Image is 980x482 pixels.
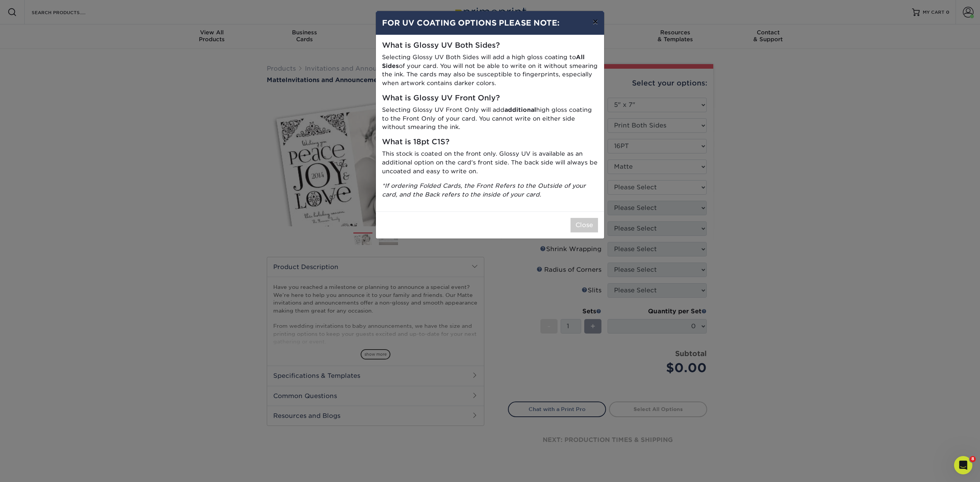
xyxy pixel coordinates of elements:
[382,94,598,103] h5: What is Glossy UV Front Only?
[382,53,585,69] strong: All Sides
[970,456,976,462] span: 8
[382,106,598,132] p: Selecting Glossy UV Front Only will add high gloss coating to the Front Only of your card. You ca...
[382,138,598,147] h5: What is 18pt C1S?
[382,150,598,176] p: This stock is coated on the front only. Glossy UV is available as an additional option on the car...
[382,17,598,29] h4: FOR UV COATING OPTIONS PLEASE NOTE:
[382,53,598,88] p: Selecting Glossy UV Both Sides will add a high gloss coating to of your card. You will not be abl...
[571,218,598,232] button: Close
[587,11,604,32] button: ×
[954,456,972,474] iframe: Intercom live chat
[382,182,586,198] i: *If ordering Folded Cards, the Front Refers to the Outside of your card, and the Back refers to t...
[505,106,536,113] strong: additional
[382,41,598,50] h5: What is Glossy UV Both Sides?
